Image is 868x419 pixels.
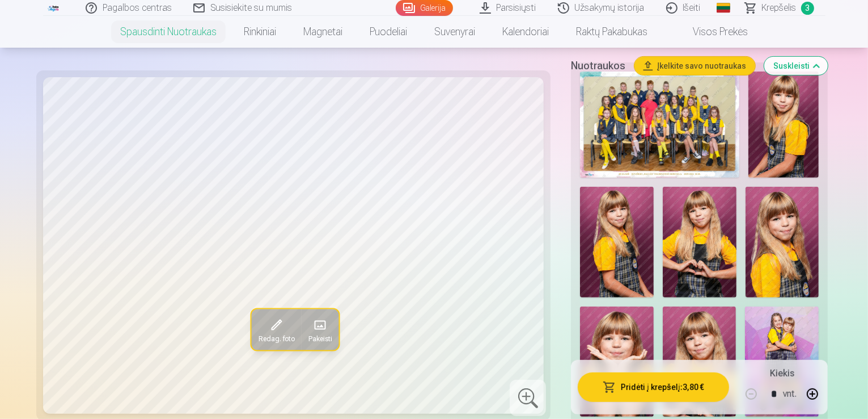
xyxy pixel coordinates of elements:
button: Įkelkite savo nuotraukas [634,57,755,75]
a: Magnetai [290,16,356,48]
button: Suskleisti [764,57,828,75]
span: Pakeisti [308,334,332,343]
span: Redag. foto [258,334,294,343]
div: vnt. [783,380,797,408]
button: Redag. foto [251,309,301,350]
a: Suvenyrai [421,16,489,48]
button: Pridėti į krepšelį:3,80 € [578,372,729,402]
button: Pakeisti [301,309,338,350]
a: Rinkiniai [230,16,290,48]
img: /fa2 [48,5,60,11]
span: 3 [801,2,814,15]
a: Kalendoriai [489,16,562,48]
a: Raktų pakabukas [562,16,661,48]
a: Spausdinti nuotraukas [107,16,230,48]
h5: Kiekis [770,367,794,380]
a: Visos prekės [661,16,761,48]
a: Puodeliai [356,16,421,48]
h5: Nuotraukos [571,58,625,74]
span: Krepšelis [762,1,797,15]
